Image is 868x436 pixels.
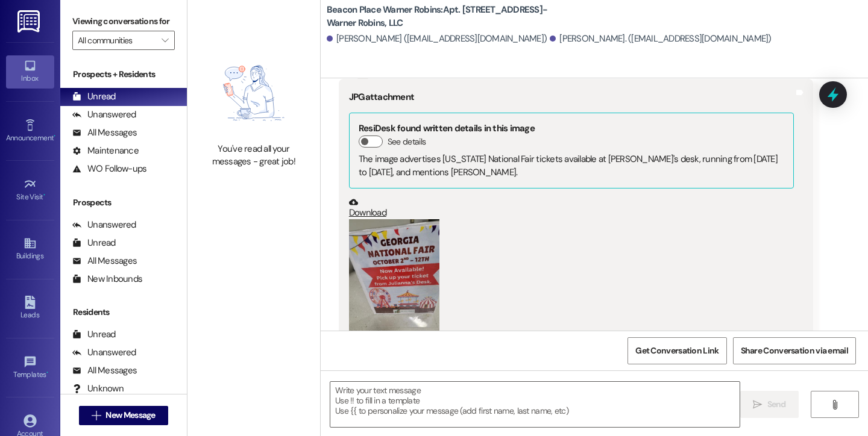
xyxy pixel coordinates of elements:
img: empty-state [201,49,307,137]
div: Unanswered [72,108,136,121]
i:  [162,36,168,45]
span: Share Conversation via email [741,344,848,357]
span: • [46,369,48,377]
input: All communities [78,31,156,50]
a: Leads [6,292,54,325]
div: WO Follow-ups [72,163,146,175]
a: Site Visit • [6,174,54,207]
span: New Message [105,409,155,422]
div: All Messages [72,255,137,267]
a: Inbox [6,55,54,88]
i:  [830,400,839,410]
div: Maintenance [72,145,139,157]
div: Unanswered [72,346,136,359]
div: Unanswered [72,219,136,231]
b: Beacon Place Warner Robins: Apt. [STREET_ADDRESS]-Warner Robins, LLC [327,4,568,30]
i:  [92,411,101,420]
label: Viewing conversations for [72,12,175,31]
a: Buildings [6,233,54,266]
div: The image advertises [US_STATE] National Fair tickets available at [PERSON_NAME]'s desk, running ... [359,153,784,179]
button: New Message [79,406,168,425]
div: [PERSON_NAME]. ([EMAIL_ADDRESS][DOMAIN_NAME]) [550,33,772,45]
button: Share Conversation via email [733,337,856,364]
div: You've read all your messages - great job! [201,143,307,169]
label: See details [388,135,426,148]
span: Send [767,398,786,411]
div: Unknown [72,382,124,395]
div: Residents [60,306,187,319]
span: • [43,191,45,199]
b: ResiDesk found written details in this image [359,122,535,134]
a: Download [349,198,794,219]
button: Send [740,391,799,418]
i:  [753,400,762,410]
button: Get Conversation Link [627,337,726,364]
div: All Messages [72,364,137,377]
button: Zoom image [349,219,439,340]
div: [PERSON_NAME] ([EMAIL_ADDRESS][DOMAIN_NAME]) [327,33,547,45]
div: Prospects + Residents [60,68,187,81]
div: New Inbounds [72,273,142,285]
div: Unread [72,90,116,103]
span: Get Conversation Link [635,344,719,357]
div: All Messages [72,126,137,139]
div: Unread [72,328,116,341]
b: JPG attachment [349,91,414,103]
a: Templates • [6,352,54,384]
img: ResiDesk Logo [17,10,42,33]
div: Prospects [60,196,187,209]
span: • [54,132,55,140]
div: Unread [72,237,116,249]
